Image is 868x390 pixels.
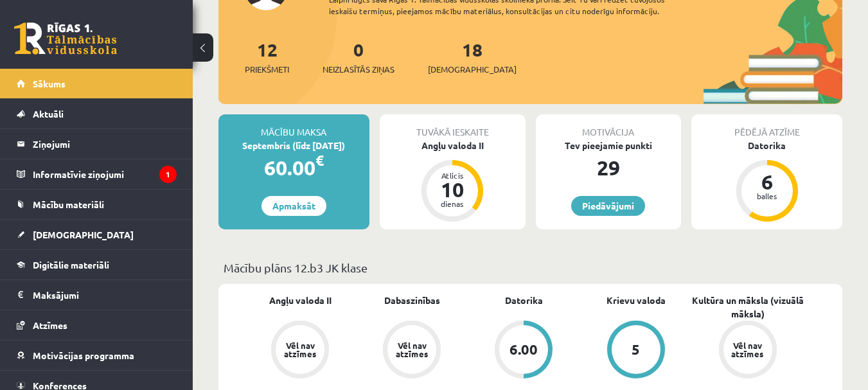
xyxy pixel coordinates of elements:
[730,341,766,358] div: Vēl nav atzīmes
[269,294,332,307] a: Angļu valoda II
[384,294,440,307] a: Dabaszinības
[17,310,177,340] a: Atzīmes
[428,63,517,76] span: [DEMOGRAPHIC_DATA]
[17,129,177,159] a: Ziņojumi
[33,108,64,120] span: Aktuāli
[17,250,177,279] a: Digitālie materiāli
[17,280,177,310] a: Maksājumi
[17,341,177,370] a: Motivācijas programma
[433,179,472,200] div: 10
[380,139,526,152] div: Angļu valoda II
[323,38,394,76] a: 0Neizlasītās ziņas
[571,196,645,216] a: Piedāvājumi
[17,159,177,189] a: Informatīvie ziņojumi1
[691,139,842,224] a: Datorika 6 balles
[468,321,580,381] a: 6.00
[691,139,842,152] div: Datorika
[691,114,842,139] div: Pēdējā atzīme
[17,220,177,249] a: [DEMOGRAPHIC_DATA]
[607,294,666,307] a: Krievu valoda
[536,114,682,139] div: Motivācija
[380,114,526,139] div: Tuvākā ieskaite
[536,139,682,152] div: Tev pieejamie punkti
[14,22,117,55] a: Rīgas 1. Tālmācības vidusskola
[33,259,109,270] span: Digitālie materiāli
[428,38,517,76] a: 18[DEMOGRAPHIC_DATA]
[33,199,104,210] span: Mācību materiāli
[159,166,177,183] i: 1
[433,172,472,179] div: Atlicis
[261,196,326,216] a: Apmaksāt
[218,114,369,139] div: Mācību maksa
[224,259,837,276] p: Mācību plāns 12.b3 JK klase
[692,294,804,321] a: Kultūra un māksla (vizuālā māksla)
[536,152,682,183] div: 29
[33,129,177,159] legend: Ziņojumi
[505,294,543,307] a: Datorika
[244,321,356,381] a: Vēl nav atzīmes
[33,159,177,189] legend: Informatīvie ziņojumi
[509,342,538,357] div: 6.00
[394,341,430,358] div: Vēl nav atzīmes
[245,63,289,76] span: Priekšmeti
[33,350,134,361] span: Motivācijas programma
[218,139,369,152] div: Septembris (līdz [DATE])
[33,280,177,310] legend: Maksājumi
[218,152,369,183] div: 60.00
[33,319,67,331] span: Atzīmes
[380,139,526,224] a: Angļu valoda II Atlicis 10 dienas
[17,190,177,219] a: Mācību materiāli
[356,321,468,381] a: Vēl nav atzīmes
[692,321,804,381] a: Vēl nav atzīmes
[282,341,318,358] div: Vēl nav atzīmes
[33,229,134,240] span: [DEMOGRAPHIC_DATA]
[245,38,289,76] a: 12Priekšmeti
[17,99,177,129] a: Aktuāli
[17,69,177,98] a: Sākums
[433,200,472,208] div: dienas
[323,63,394,76] span: Neizlasītās ziņas
[748,192,786,200] div: balles
[580,321,692,381] a: 5
[315,151,324,170] span: €
[33,78,66,89] span: Sākums
[632,342,640,357] div: 5
[748,172,786,192] div: 6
